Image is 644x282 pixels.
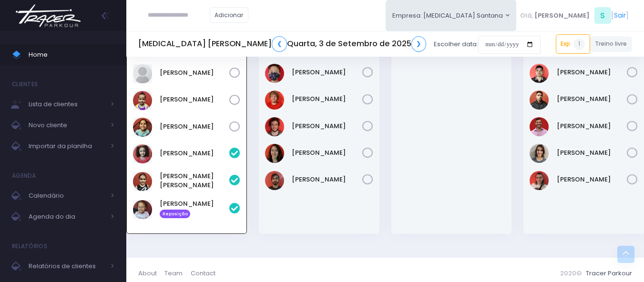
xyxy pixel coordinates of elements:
[133,91,152,110] img: Maria Cecília Menezes Rodrigues
[133,144,152,163] img: Helena Pires de Queiroz Melo
[29,140,105,152] span: Importar da planilha
[29,119,105,131] span: Novo cliente
[557,68,627,77] a: [PERSON_NAME]
[590,36,633,52] a: Treino livre
[292,121,362,131] a: [PERSON_NAME]
[138,36,426,52] h5: [MEDICAL_DATA] [PERSON_NAME] Quarta, 3 de Setembro de 2025
[530,144,549,163] img: Paloma Botana
[614,10,626,20] a: Sair
[160,199,229,218] a: [PERSON_NAME] Reposição
[160,68,229,78] a: [PERSON_NAME]
[530,117,549,136] img: Marcos Manoel Alves da Silva
[292,94,362,104] a: [PERSON_NAME]
[210,7,249,23] a: Adicionar
[265,91,284,110] img: Henrique Affonso
[520,11,533,20] span: Olá,
[586,269,632,278] a: Tracer Parkour
[557,94,627,104] a: [PERSON_NAME]
[530,91,549,110] img: LEANDRO RODRIGUES DA MOTA
[138,33,541,55] div: Escolher data:
[557,148,627,158] a: [PERSON_NAME]
[29,211,105,223] span: Agenda do dia
[160,149,229,158] a: [PERSON_NAME]
[29,260,105,272] span: Relatórios de clientes
[160,171,229,190] a: [PERSON_NAME] [PERSON_NAME]
[534,11,590,20] span: [PERSON_NAME]
[560,269,582,278] span: 2020©
[265,64,284,83] img: Gustavo Gaiot
[557,175,627,184] a: [PERSON_NAME]
[133,172,152,191] img: Julia Lourenço Menocci Fernandes
[530,171,549,190] img: Paloma Mondini
[556,34,590,53] a: Exp1
[557,121,627,131] a: [PERSON_NAME]
[160,122,229,131] a: [PERSON_NAME]
[272,36,287,52] a: ❮
[133,200,152,219] img: Malu Souza de Carvalho
[12,237,47,256] h4: Relatórios
[265,171,284,190] img: Rodrigo Leite da Silva
[133,118,152,137] img: Maria Luiza da Silva Nascimento
[160,210,190,218] span: Reposição
[292,68,362,77] a: [PERSON_NAME]
[411,36,427,52] a: ❯
[133,64,152,83] img: Helena lua Bomfim
[516,5,632,26] div: [ ]
[594,7,611,24] span: S
[573,39,585,50] span: 1
[29,98,105,111] span: Lista de clientes
[29,190,105,202] span: Calendário
[265,117,284,136] img: Maurício de Moraes Viterbo
[292,175,362,184] a: [PERSON_NAME]
[29,49,114,61] span: Home
[292,148,362,158] a: [PERSON_NAME]
[530,64,549,83] img: Guilherme Ferigato Hiraoka
[265,144,284,163] img: Nicole Watari
[12,75,38,94] h4: Clientes
[12,166,36,185] h4: Agenda
[160,95,229,104] a: [PERSON_NAME]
